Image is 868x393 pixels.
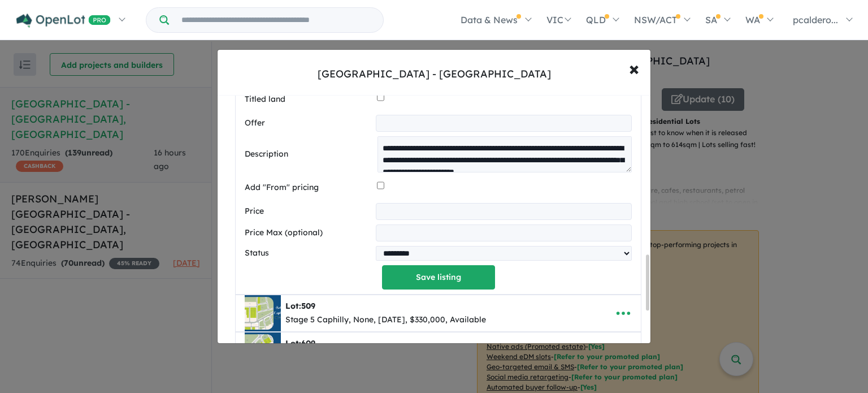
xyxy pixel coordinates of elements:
[245,116,371,130] label: Offer
[318,67,551,81] div: [GEOGRAPHIC_DATA] - [GEOGRAPHIC_DATA]
[245,181,372,195] label: Add "From" pricing
[245,226,371,240] label: Price Max (optional)
[793,14,838,25] span: pcaldero...
[245,332,281,369] img: Huntlee%20Estate%20-%20North%20Rothbury%20-%20Lot%20609___1758075677.jpg
[301,338,315,348] span: 609
[285,338,315,348] b: Lot:
[301,301,315,311] span: 509
[245,148,373,161] label: Description
[382,265,495,290] button: Save listing
[16,14,111,28] img: Openlot PRO Logo White
[285,301,315,311] b: Lot:
[629,56,639,80] span: ×
[245,93,372,106] label: Titled land
[285,313,486,327] div: Stage 5 Caphilly, None, [DATE], $330,000, Available
[245,205,371,218] label: Price
[245,247,371,260] label: Status
[171,8,381,32] input: Try estate name, suburb, builder or developer
[245,295,281,331] img: Huntlee%20Estate%20-%20North%20Rothbury%20-%20Lot%20509___1758075551.jpg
